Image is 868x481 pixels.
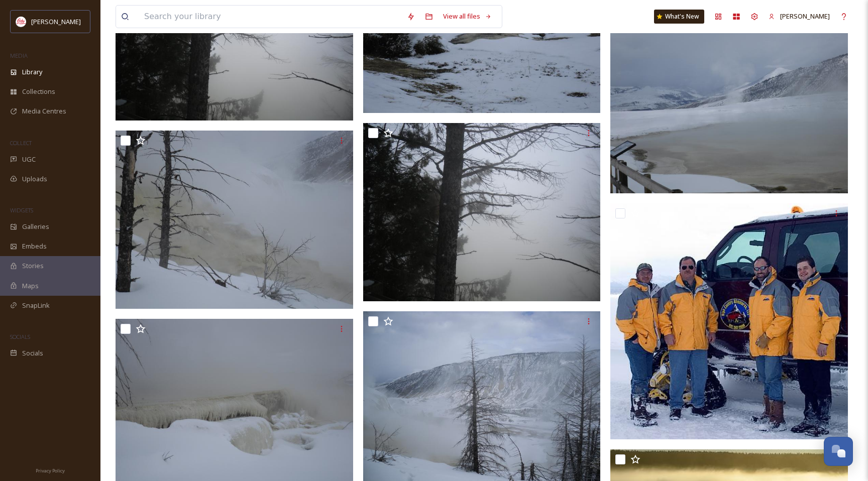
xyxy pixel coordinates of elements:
[22,155,36,164] span: UGC
[16,17,26,27] img: images%20(1).png
[610,15,848,193] img: June 2009 088 - Copy.jpg
[22,67,42,77] span: Library
[22,174,47,184] span: Uploads
[780,12,830,21] span: [PERSON_NAME]
[438,7,497,26] a: View all files
[116,131,353,309] img: June 2009 092 - Copy.jpg
[22,87,55,96] span: Collections
[22,301,50,310] span: SnapLink
[10,139,32,147] span: COLLECT
[22,242,47,251] span: Embeds
[10,333,30,340] span: SOCIALS
[22,222,49,231] span: Galleries
[22,281,39,291] span: Maps
[654,10,704,24] a: What's New
[363,123,601,301] img: June 2009 093 - Copy.jpg
[31,17,81,26] span: [PERSON_NAME]
[22,106,66,116] span: Media Centres
[139,6,402,28] input: Search your library
[764,7,835,26] a: [PERSON_NAME]
[10,52,28,59] span: MEDIA
[36,467,65,474] span: Privacy Policy
[22,348,43,358] span: Socials
[36,464,65,476] a: Privacy Policy
[22,261,44,271] span: Stories
[824,437,853,466] button: Open Chat
[10,206,33,214] span: WIDGETS
[610,203,848,439] img: crew.jpg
